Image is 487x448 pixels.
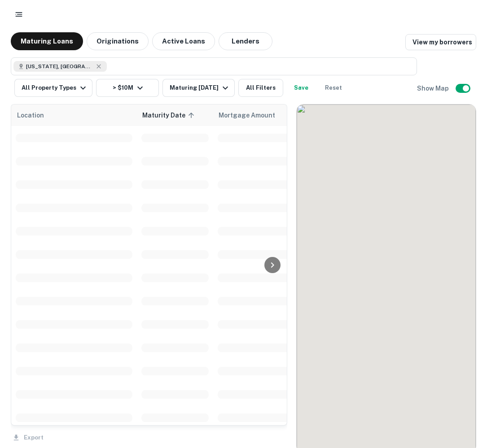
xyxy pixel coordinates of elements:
button: Maturing Loans [11,32,83,50]
button: Reset [319,79,348,97]
button: Originations [87,32,149,50]
th: Location [11,104,137,126]
button: Save your search to get updates of matches that match your search criteria. [287,79,316,97]
span: [US_STATE], [GEOGRAPHIC_DATA] [26,62,93,70]
span: Mortgage Amount [219,110,287,121]
button: All Filters [238,79,283,97]
button: All Property Types [14,79,92,97]
th: Mortgage Amount [213,104,312,126]
button: Active Loans [152,32,215,50]
th: Maturity Date [137,104,213,126]
div: Maturing [DATE] [170,83,231,93]
button: > $10M [96,79,159,97]
span: Maturity Date [142,110,197,121]
h6: Show Map [417,83,450,93]
span: Location [17,110,44,121]
iframe: Chat Widget [442,376,487,419]
a: View my borrowers [405,34,476,50]
button: Maturing [DATE] [162,79,235,97]
button: Lenders [219,32,272,50]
